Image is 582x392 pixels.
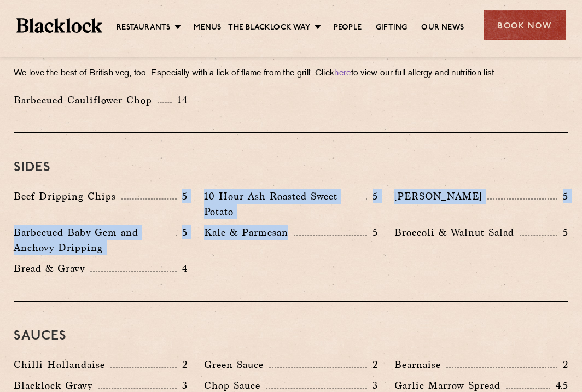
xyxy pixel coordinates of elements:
[14,329,568,343] h3: Sauces
[177,358,188,372] p: 2
[367,225,378,239] p: 5
[557,189,568,203] p: 5
[204,357,269,372] p: Green Sauce
[334,22,362,34] a: People
[367,189,378,203] p: 5
[14,225,176,255] p: Barbecued Baby Gem and Anchovy Dripping
[484,10,566,40] div: Book Now
[376,22,407,34] a: Gifting
[172,93,188,107] p: 14
[14,261,90,276] p: Bread & Gravy
[204,225,294,240] p: Kale & Parmesan
[228,22,310,34] a: The Blacklock Way
[557,358,568,372] p: 2
[14,161,568,175] h3: Sides
[421,22,464,34] a: Our News
[177,225,188,239] p: 5
[14,92,158,108] p: Barbecued Cauliflower Chop
[394,189,487,204] p: [PERSON_NAME]
[557,225,568,239] p: 5
[16,18,102,33] img: BL_Textured_Logo-footer-cropped.svg
[14,357,110,372] p: Chilli Hollandaise
[14,66,568,81] p: We love the best of British veg, too. Especially with a lick of flame from the grill. Click to vi...
[394,357,446,372] p: Bearnaise
[367,358,378,372] p: 2
[177,261,188,276] p: 4
[334,69,351,78] a: here
[194,22,221,34] a: Menus
[204,189,366,219] p: 10 Hour Ash Roasted Sweet Potato
[177,189,188,203] p: 5
[14,189,121,204] p: Beef Dripping Chips
[117,22,170,34] a: Restaurants
[394,225,520,240] p: Broccoli & Walnut Salad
